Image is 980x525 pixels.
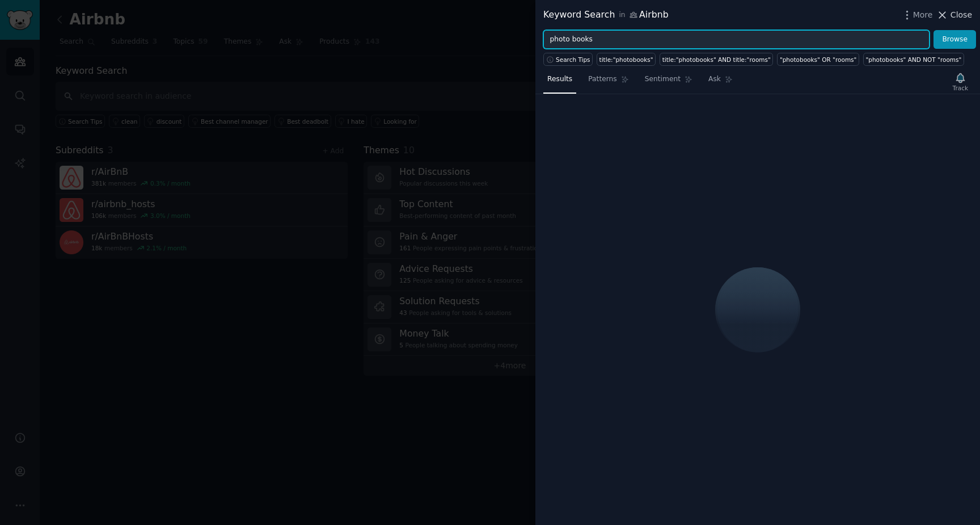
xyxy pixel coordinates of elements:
a: title:"photobooks" AND title:"rooms" [660,53,773,66]
span: Sentiment [645,74,681,85]
a: "photobooks" OR "rooms" [777,53,859,66]
a: Sentiment [641,70,696,94]
div: "photobooks" OR "rooms" [780,56,857,64]
input: Try a keyword related to your business [543,30,930,49]
button: More [901,9,933,21]
div: title:"photobooks" AND title:"rooms" [662,56,771,64]
span: More [913,9,933,21]
button: Search Tips [543,53,593,66]
span: in [619,10,625,20]
button: Browse [933,30,976,49]
a: Patterns [584,70,632,94]
button: Close [936,9,972,21]
div: title:"photobooks" [599,56,653,64]
span: Results [547,74,572,85]
div: Keyword Search Airbnb [543,8,669,22]
span: Patterns [588,74,616,85]
span: Close [951,9,972,21]
span: Ask [708,74,721,85]
a: "photobooks" AND NOT "rooms" [863,53,964,66]
a: Ask [704,70,737,94]
div: "photobooks" AND NOT "rooms" [865,56,961,64]
a: Results [543,70,576,94]
a: title:"photobooks" [597,53,656,66]
span: Search Tips [556,56,590,64]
